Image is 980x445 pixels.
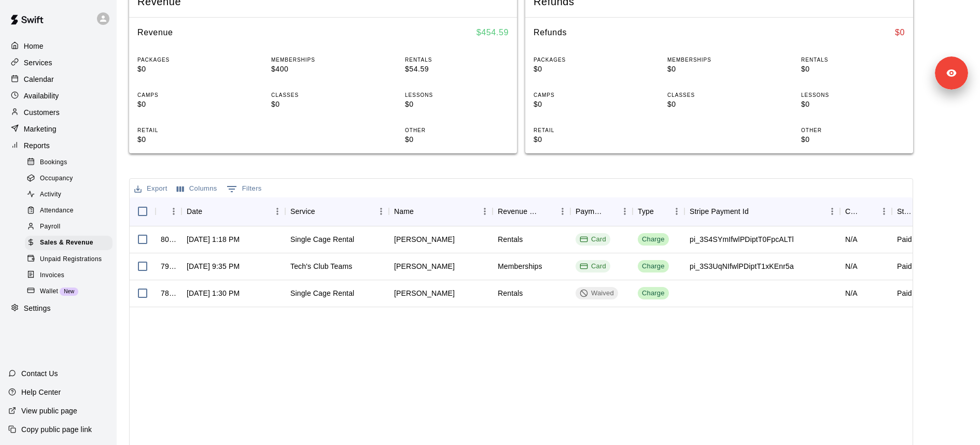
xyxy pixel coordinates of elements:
button: Sort [603,204,617,219]
button: Show filters [224,181,264,197]
p: View public page [21,406,77,416]
a: Home [8,38,108,54]
a: Reports [8,138,108,153]
button: Menu [876,204,892,219]
p: $0 [137,64,241,75]
button: Menu [373,204,389,219]
span: Attendance [40,206,74,216]
div: Bookings [25,155,113,170]
button: Menu [617,204,633,219]
p: LESSONS [405,91,509,99]
div: Card [580,262,606,271]
p: RETAIL [534,126,637,134]
p: CAMPS [534,91,637,99]
div: Payment Method [576,197,603,226]
div: Service [285,197,389,226]
button: Sort [315,204,330,219]
p: Settings [24,303,51,313]
p: RETAIL [137,126,241,134]
button: Sort [202,204,217,219]
a: Attendance [25,203,117,219]
div: Sep 6, 2025, 1:18 PM [187,234,240,245]
div: Paid [897,261,912,271]
div: Rentals [498,288,523,298]
div: Stripe Payment Id [684,197,840,226]
p: Services [24,58,52,68]
a: Marketing [8,121,108,137]
div: Paid [897,234,912,245]
a: Settings [8,301,108,317]
p: $0 [137,134,241,145]
span: Activity [40,190,61,200]
div: Type [638,197,654,226]
div: Occupancy [25,171,113,186]
button: Sort [862,204,876,219]
div: Sep 3, 2025, 9:35 PM [187,261,240,271]
div: Date [187,197,202,226]
div: 784757 [161,288,176,298]
a: Sales & Revenue [25,235,117,251]
div: Payroll [25,220,113,234]
a: Bookings [25,154,117,170]
p: Reports [24,140,50,151]
div: N/A [845,288,858,298]
span: Sales & Revenue [40,238,93,248]
div: Rentals [498,234,523,245]
div: pi_3S3UqNIfwlPDiptT1xKEnr5a [690,261,794,271]
a: WalletNew [25,283,117,299]
a: Unpaid Registrations [25,251,117,267]
div: Card [580,235,606,245]
div: Service [290,197,315,226]
div: Status [897,197,914,226]
p: $0 [405,134,509,145]
div: Name [394,197,414,226]
span: Invoices [40,270,64,281]
p: Contact Us [21,368,58,379]
p: $0 [801,134,905,145]
p: $0 [271,99,375,110]
div: Activity [25,188,113,202]
span: Occupancy [40,174,73,184]
span: Unpaid Registrations [40,254,102,265]
span: New [60,289,78,294]
a: Activity [25,187,117,203]
button: Menu [669,204,684,219]
button: Export [132,181,170,197]
div: Services [8,55,108,70]
button: Menu [477,204,493,219]
div: Paid [897,288,912,298]
div: Revenue Category [498,197,540,226]
p: $0 [534,134,637,145]
div: N/A [845,234,858,245]
a: Invoices [25,267,117,283]
div: Coupon [840,197,892,226]
button: Sort [654,204,668,219]
div: Peter Senchuk [394,261,455,271]
p: $0 [801,64,905,75]
p: $0 [667,64,771,75]
div: Tech's Club Teams [290,261,352,271]
p: PACKAGES [534,56,637,64]
button: Menu [824,204,840,219]
p: CAMPS [137,91,241,99]
p: RENTALS [405,56,509,64]
a: Availability [8,88,108,104]
a: Payroll [25,219,117,235]
button: Select columns [174,181,220,197]
p: $0 [801,99,905,110]
h6: Refunds [534,26,567,39]
div: 801274 [161,234,176,245]
div: Single Cage Rental [290,234,354,245]
p: Copy public page link [21,424,92,435]
p: Calendar [24,74,54,84]
button: Sort [749,204,763,219]
p: $400 [271,64,375,75]
p: PACKAGES [137,56,241,64]
div: Unpaid Registrations [25,252,113,267]
div: Memberships [498,261,542,271]
div: Date [181,197,285,226]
